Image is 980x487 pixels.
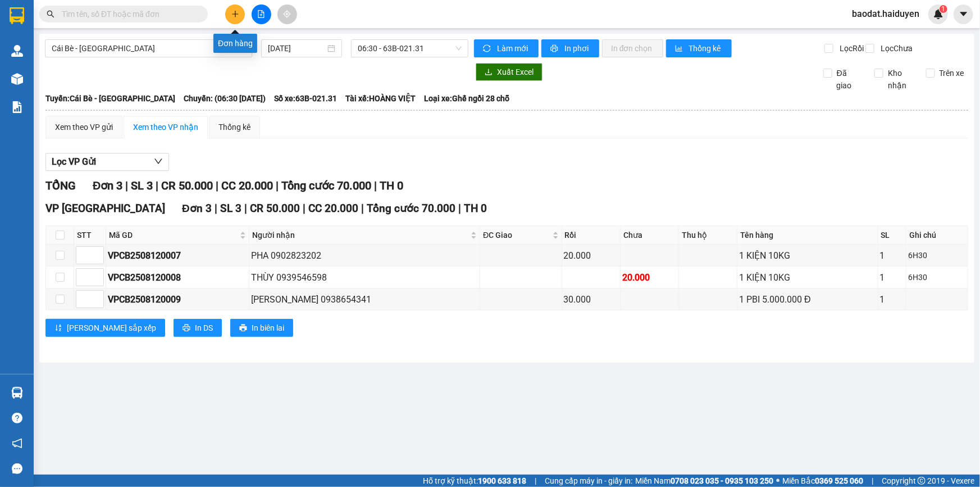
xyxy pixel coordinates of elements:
[935,67,969,79] span: Trên xe
[666,39,732,57] button: bar-chartThống kê
[10,7,24,24] img: logo-vxr
[52,155,96,169] span: Lọc VP Gửi
[94,249,101,255] span: up
[45,179,76,192] span: TỔNG
[108,292,247,306] div: VPCB2508120009
[94,300,101,307] span: down
[497,42,530,55] span: Làm mới
[737,226,878,245] th: Tên hàng
[545,475,632,487] span: Cung cấp máy in - giấy in:
[739,270,876,285] div: 1 KIỆN 10KG
[474,39,539,57] button: syncLàm mới
[67,322,156,334] span: [PERSON_NAME] sắp xếp
[562,226,621,245] th: Rồi
[880,249,904,263] div: 1
[815,476,863,485] strong: 0369 525 060
[131,179,153,192] span: SL 3
[62,8,194,20] input: Tìm tên, số ĐT hoặc mã đơn
[541,39,599,57] button: printerIn phơi
[106,267,249,288] td: VPCB2508120008
[940,5,947,13] sup: 1
[274,92,337,105] span: Số xe: 63B-021.31
[303,202,306,215] span: |
[125,179,128,192] span: |
[106,288,249,310] td: VPCB2508120009
[12,413,22,423] span: question-circle
[213,34,257,53] div: Đơn hàng
[485,68,493,77] span: download
[478,476,526,485] strong: 1900 633 818
[182,202,212,215] span: Đơn 3
[12,463,22,474] span: message
[476,63,543,81] button: downloadXuất Excel
[11,101,23,113] img: solution-icon
[11,387,23,399] img: warehouse-icon
[268,42,325,55] input: 12/08/2025
[94,278,101,285] span: down
[252,4,271,24] button: file-add
[671,476,773,485] strong: 0708 023 035 - 0935 103 250
[959,9,969,19] span: caret-down
[195,322,213,334] span: In DS
[251,270,478,285] div: THÙY 0939546598
[281,179,371,192] span: Tổng cước 70.000
[11,73,23,85] img: warehouse-icon
[933,9,943,19] img: icon-new-feature
[689,42,723,55] span: Thống kê
[215,202,217,215] span: |
[55,121,113,133] div: Xem theo VP gửi
[906,226,968,245] th: Ghi chú
[464,202,487,215] span: TH 0
[876,42,914,55] span: Lọc Chưa
[252,322,284,334] span: In biên lai
[106,245,249,267] td: VPCB2508120007
[109,229,238,241] span: Mã GD
[276,179,279,192] span: |
[251,249,478,263] div: PHA 0902823202
[564,292,618,306] div: 30.000
[832,67,866,92] span: Đã giao
[564,42,590,55] span: In phơi
[45,202,165,215] span: VP [GEOGRAPHIC_DATA]
[621,226,679,245] th: Chưa
[883,67,917,92] span: Kho nhận
[91,255,103,264] span: Decrease Value
[257,10,265,18] span: file-add
[776,479,780,483] span: ⚪️
[108,249,247,263] div: VPCB2508120007
[954,4,973,24] button: caret-down
[91,277,103,286] span: Decrease Value
[497,66,534,78] span: Xuất Excel
[782,475,863,487] span: Miền Bắc
[91,291,103,299] span: Increase Value
[308,202,358,215] span: CC 20.000
[535,475,536,487] span: |
[679,226,737,245] th: Thu hộ
[91,247,103,255] span: Increase Value
[252,229,468,241] span: Người nhận
[835,42,865,55] span: Lọc Rồi
[54,324,62,333] span: sort-ascending
[225,4,245,24] button: plus
[93,179,122,192] span: Đơn 3
[358,40,462,57] span: 06:30 - 63B-021.31
[52,40,245,57] span: Cái Bè - Sài Gòn
[250,202,300,215] span: CR 50.000
[458,202,461,215] span: |
[880,292,904,306] div: 1
[374,179,377,192] span: |
[45,94,175,103] b: Tuyến: Cái Bè - [GEOGRAPHIC_DATA]
[11,45,23,57] img: warehouse-icon
[174,319,222,337] button: printerIn DS
[94,270,101,277] span: up
[602,39,663,57] button: In đơn chọn
[908,271,966,283] div: 6H30
[133,121,198,133] div: Xem theo VP nhận
[843,7,928,21] span: baodat.haiduyen
[94,292,101,299] span: up
[45,153,169,171] button: Lọc VP Gửi
[12,438,22,449] span: notification
[221,179,273,192] span: CC 20.000
[94,256,101,263] span: down
[283,10,291,18] span: aim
